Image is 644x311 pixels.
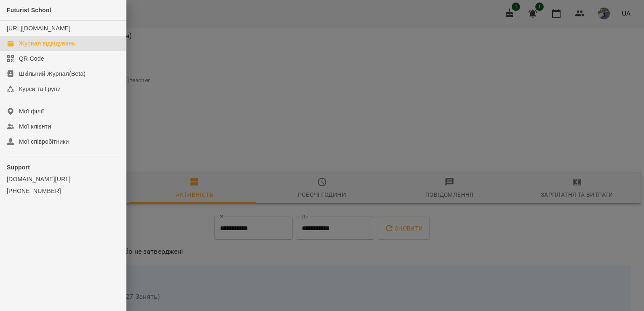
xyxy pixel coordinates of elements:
div: Мої філії [19,107,44,115]
a: [DOMAIN_NAME][URL] [7,175,119,183]
div: Шкільний Журнал(Beta) [19,70,86,78]
div: QR Code [19,54,44,63]
span: Futurist School [7,7,51,13]
a: [URL][DOMAIN_NAME] [7,25,70,32]
div: Курси та Групи [19,85,61,93]
div: Мої співробітники [19,137,69,146]
div: Журнал відвідувань [19,39,75,48]
div: Мої клієнти [19,122,51,131]
a: [PHONE_NUMBER] [7,187,119,195]
p: Support [7,163,119,172]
